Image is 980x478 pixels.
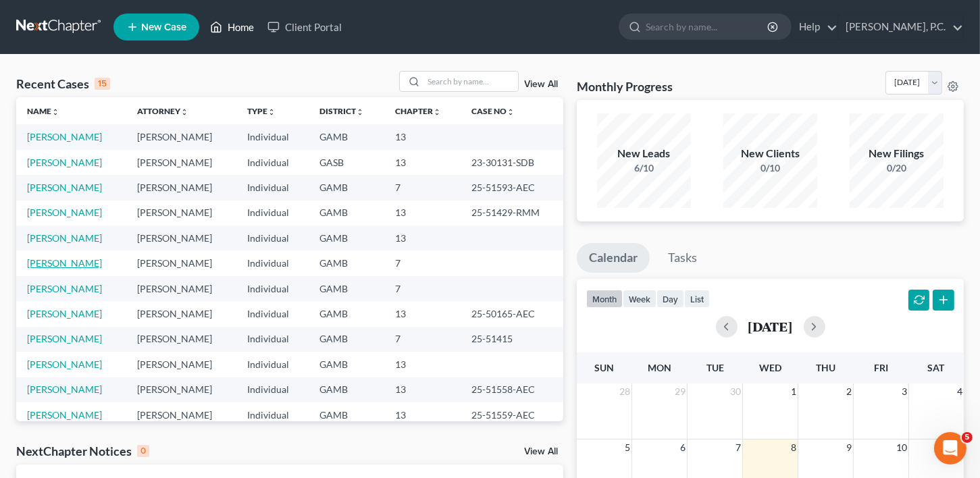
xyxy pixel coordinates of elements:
a: Tasks [656,243,709,273]
td: 13 [384,225,461,250]
div: 0/20 [850,161,944,175]
td: GAMB [309,201,384,225]
a: Help [792,15,837,39]
td: 7 [384,327,461,352]
td: GAMB [309,175,384,200]
span: 6 [679,440,687,456]
td: Individual [236,402,309,427]
span: Wed [759,362,781,373]
a: [PERSON_NAME], P.C. [839,15,963,39]
td: [PERSON_NAME] [126,225,236,250]
td: Individual [236,225,309,250]
td: GAMB [309,301,384,326]
a: Attorneyunfold_more [137,106,188,116]
td: GAMB [309,377,384,402]
a: Districtunfold_more [319,106,364,116]
td: 25-51558-AEC [461,377,564,402]
a: Nameunfold_more [27,106,59,116]
input: Search by name... [423,72,518,91]
div: New Leads [597,146,692,161]
td: GAMB [309,327,384,352]
span: Fri [874,362,888,373]
i: unfold_more [267,108,276,116]
div: 0 [137,445,149,457]
iframe: Intercom live chat [934,432,966,464]
td: [PERSON_NAME] [126,377,236,402]
span: 7 [734,440,742,456]
span: 5 [962,432,973,443]
span: 3 [900,383,908,400]
td: [PERSON_NAME] [126,301,236,326]
td: [PERSON_NAME] [126,327,236,352]
td: GAMB [309,225,384,250]
td: 7 [384,250,461,275]
span: 10 [895,440,908,456]
td: 25-51593-AEC [461,175,564,200]
a: Calendar [577,243,650,273]
i: unfold_more [180,108,188,116]
span: 30 [729,383,742,400]
td: 13 [384,124,461,149]
a: View All [524,80,558,89]
a: View All [524,447,558,456]
td: [PERSON_NAME] [126,276,236,301]
td: 25-51559-AEC [461,402,564,427]
span: New Case [141,22,186,32]
a: [PERSON_NAME] [27,182,102,193]
td: [PERSON_NAME] [126,402,236,427]
td: 25-51429-RMM [461,201,564,225]
a: [PERSON_NAME] [27,283,102,294]
a: [PERSON_NAME] [27,308,102,319]
button: month [586,290,623,308]
td: GAMB [309,402,384,427]
td: Individual [236,377,309,402]
td: 13 [384,352,461,377]
td: 25-50165-AEC [461,301,564,326]
i: unfold_more [51,108,59,116]
td: [PERSON_NAME] [126,250,236,275]
span: 5 [623,440,631,456]
div: 6/10 [597,161,692,175]
td: Individual [236,301,309,326]
div: Recent Cases [16,76,110,92]
td: Individual [236,175,309,200]
div: New Clients [723,146,818,161]
h2: [DATE] [748,319,793,334]
a: [PERSON_NAME] [27,207,102,218]
i: unfold_more [433,108,441,116]
button: day [656,290,684,308]
span: Sun [595,362,615,373]
span: 28 [618,383,631,400]
span: 2 [845,383,853,400]
td: GAMB [309,352,384,377]
a: [PERSON_NAME] [27,358,102,370]
td: Individual [236,250,309,275]
a: [PERSON_NAME] [27,333,102,344]
div: New Filings [850,146,944,161]
a: [PERSON_NAME] [27,232,102,244]
td: Individual [236,327,309,352]
td: Individual [236,201,309,225]
i: unfold_more [356,108,364,116]
div: 15 [95,78,110,90]
span: Thu [816,362,835,373]
td: GAMB [309,124,384,149]
span: 8 [790,440,798,456]
td: 13 [384,377,461,402]
a: [PERSON_NAME] [27,131,102,142]
a: [PERSON_NAME] [27,257,102,269]
td: [PERSON_NAME] [126,352,236,377]
h3: Monthly Progress [577,78,673,95]
input: Search by name... [646,14,769,39]
a: Home [203,15,261,39]
button: week [623,290,656,308]
td: GAMB [309,250,384,275]
span: Tue [706,362,724,373]
span: 4 [956,383,964,400]
td: [PERSON_NAME] [126,124,236,149]
span: 29 [673,383,687,400]
a: Client Portal [261,15,349,39]
td: [PERSON_NAME] [126,150,236,175]
span: 9 [845,440,853,456]
td: GASB [309,150,384,175]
